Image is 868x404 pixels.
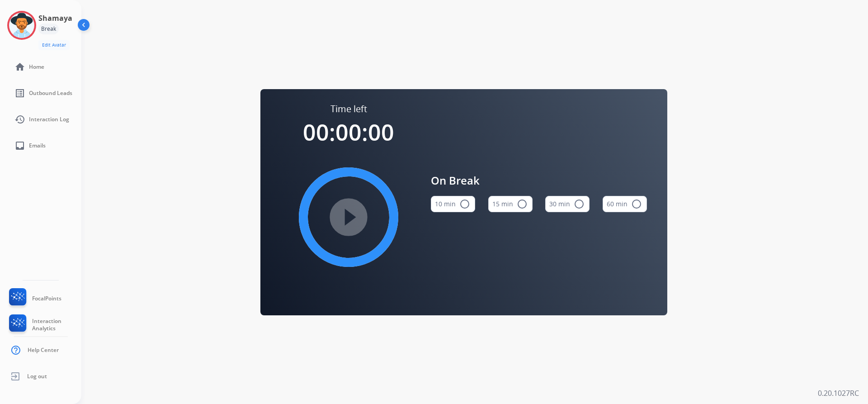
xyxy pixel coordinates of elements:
[431,172,647,189] span: On Break
[27,373,47,380] span: Log out
[14,88,25,99] mat-icon: list_alt
[14,62,25,72] mat-icon: home
[631,199,642,209] mat-icon: radio_button_unchecked
[9,13,34,38] img: avatar
[38,24,59,34] div: Break
[330,103,367,115] span: Time left
[29,142,46,149] span: Emails
[29,90,72,97] span: Outbound Leads
[7,314,81,335] a: Interaction Analytics
[7,288,61,309] a: FocalPoints
[29,116,69,123] span: Interaction Log
[459,199,470,209] mat-icon: radio_button_unchecked
[303,117,394,147] span: 00:00:00
[603,196,647,212] button: 60 min
[488,196,533,212] button: 15 min
[29,63,44,71] span: Home
[517,199,528,209] mat-icon: radio_button_unchecked
[32,318,81,332] span: Interaction Analytics
[431,196,475,212] button: 10 min
[545,196,590,212] button: 30 min
[818,388,859,399] p: 0.20.1027RC
[38,40,70,50] button: Edit Avatar
[38,13,72,24] h3: Shamaya
[32,295,61,302] span: FocalPoints
[28,347,59,354] span: Help Center
[14,140,25,151] mat-icon: inbox
[574,199,585,209] mat-icon: radio_button_unchecked
[14,114,25,125] mat-icon: history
